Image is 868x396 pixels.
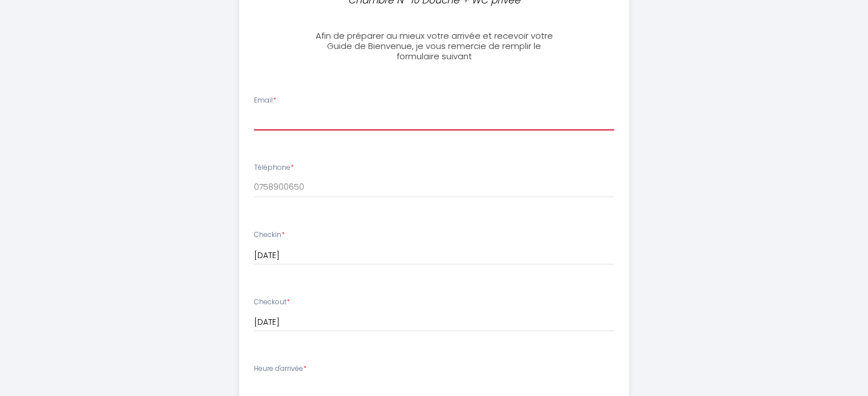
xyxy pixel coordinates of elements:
[254,297,290,308] label: Checkout
[254,364,306,374] label: Heure d'arrivée
[254,95,276,106] label: Email
[254,230,285,240] label: Checkin
[254,162,294,173] label: Téléphone
[307,31,561,62] h3: Afin de préparer au mieux votre arrivée et recevoir votre Guide de Bienvenue, je vous remercie de...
